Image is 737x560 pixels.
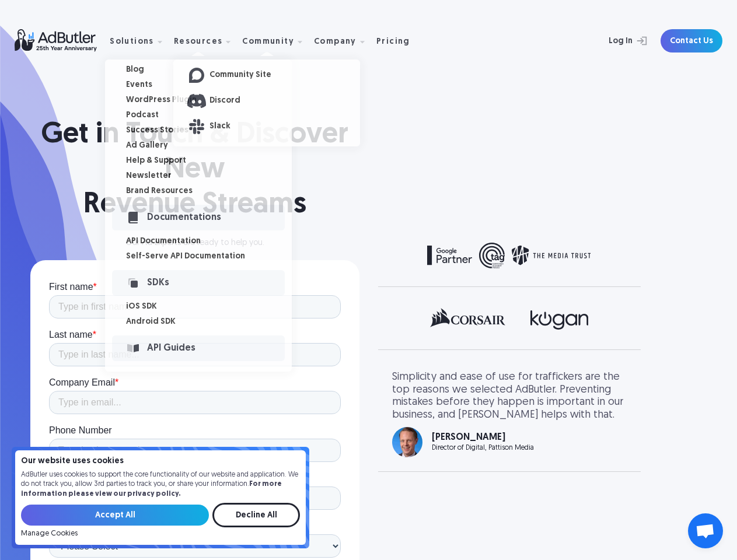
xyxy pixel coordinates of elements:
[314,38,357,46] div: Company
[147,213,285,222] div: Documentations
[392,243,439,272] div: previous slide
[392,371,627,457] div: 2 of 3
[147,344,285,352] div: API Guides
[21,505,209,526] input: Accept All
[126,303,292,311] a: iOS SDK
[105,60,292,372] nav: Resources
[110,38,154,46] div: Solutions
[126,111,292,120] a: Podcast
[21,457,300,466] h4: Our website uses cookies
[126,142,292,150] a: Ad Gallery
[376,38,410,46] div: Pricing
[688,513,723,548] div: Open chat
[126,66,292,74] a: Blog
[376,36,420,46] a: Pricing
[392,371,627,457] div: carousel
[392,243,627,272] div: carousel
[21,503,300,538] form: Email Form
[126,157,292,165] a: Help & Support
[392,371,439,457] div: previous slide
[580,371,627,457] div: next slide
[578,29,654,52] a: Log In
[126,187,292,195] a: Brand Resources
[212,503,300,527] input: Decline All
[126,253,292,261] a: Self-Serve API Documentation
[126,127,292,135] a: Success Stories
[126,237,292,246] a: API Documentation
[314,23,374,60] div: Company
[432,433,534,442] div: [PERSON_NAME]
[209,123,360,131] a: Slack
[173,60,360,146] nav: Community
[126,96,292,104] a: WordPress Plugin
[392,308,627,332] div: 2 of 3
[661,29,722,52] a: Contact Us
[392,308,439,335] div: previous slide
[209,97,360,105] a: Discord
[110,23,172,60] div: Solutions
[126,172,292,180] a: Newsletter
[242,23,312,60] div: Community
[30,118,359,223] h1: Get in Touch & Discover New Revenue Streams
[126,318,292,326] a: Android SDK
[126,81,292,89] a: Events
[21,530,78,538] a: Manage Cookies
[147,279,285,287] div: SDKs
[392,308,627,335] div: carousel
[392,371,627,421] div: Simplicity and ease of use for traffickers are the top reasons we selected AdButler. Preventing m...
[30,239,359,247] div: Our Ad Experts are ready to help you.
[21,470,300,499] p: AdButler uses cookies to support the core functionality of our website and application. We do not...
[242,38,294,46] div: Community
[392,243,627,268] div: 2 of 2
[105,335,292,361] a: API Guides
[174,23,240,60] div: Resources
[174,38,223,46] div: Resources
[432,444,534,452] div: Director of Digital, Pattison Media
[209,71,360,79] a: Community Site
[580,308,627,335] div: next slide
